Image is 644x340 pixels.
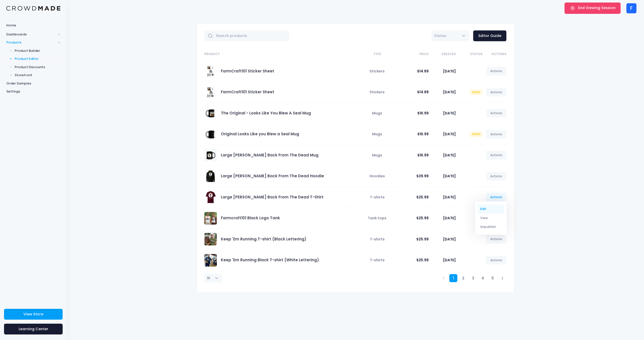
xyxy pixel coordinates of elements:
a: Unpublish [478,223,504,231]
span: T-shirts [370,195,385,200]
span: $25.99 [416,237,429,242]
span: $25.99 [416,216,429,221]
a: Keep 'Em Running T-shirt (Black Lettering) [221,236,306,242]
span: Dashboards [6,32,56,37]
a: FarmCraft101 Sticker Sheet [221,68,274,74]
a: Large [PERSON_NAME] Back From The Dead Mug [221,152,318,158]
a: Large [PERSON_NAME] Back From The Dead T-Shirt [221,194,324,200]
span: Stickers [370,69,385,74]
span: $39.99 [416,174,429,179]
span: [DATE] [443,111,456,116]
span: Product Editor [15,56,61,61]
a: Actions [486,235,507,243]
th: Price: activate to sort column ascending [402,48,429,61]
a: Actions [486,130,507,139]
span: $25.99 [416,258,429,263]
span: Draft [470,132,482,137]
a: Learning Center [4,324,63,334]
span: Product Builder [15,48,61,53]
span: [DATE] [443,174,456,179]
a: Actions [486,256,507,265]
a: Farmcraft101 Black Logo Tank [221,215,280,221]
a: 4 [479,274,487,282]
span: [DATE] [443,132,456,137]
span: [DATE] [443,153,456,158]
th: Status: activate to sort column ascending [456,48,482,61]
span: Tank tops [368,216,386,221]
a: View [478,214,504,222]
a: 3 [469,274,477,282]
span: Stickers [370,90,385,95]
span: View Store [23,312,43,317]
th: Product: activate to sort column ascending [204,48,350,61]
input: Search products [204,30,290,41]
img: Logo [6,6,60,11]
span: Order Samples [6,81,60,86]
a: Edit [478,205,504,214]
a: Actions [486,109,507,117]
span: Mugs [372,111,382,116]
span: Learning Center [19,326,48,331]
span: $25.99 [416,195,429,200]
a: Editor Guide [473,30,506,41]
span: [DATE] [443,237,456,242]
th: Type: activate to sort column ascending [350,48,402,61]
a: Actions [486,88,507,97]
a: FarmCraft101 Sticker Sheet [221,89,274,95]
a: Keep 'Em Running Black T-shirt (White Lettering) [221,257,319,263]
span: [DATE] [443,195,456,200]
span: [DATE] [443,90,456,95]
span: Draft [470,90,482,95]
a: 1 [449,274,458,282]
button: End Viewing Session [565,3,621,14]
a: Actions [486,67,507,75]
span: T-shirts [370,237,385,242]
span: $16.99 [417,153,429,158]
div: F [626,3,636,13]
span: Hoodies [370,174,385,179]
span: Mugs [372,132,382,137]
span: [DATE] [443,69,456,74]
span: Products [6,40,56,45]
a: Actions [486,151,507,159]
a: Actions [486,172,507,181]
span: $14.89 [417,90,429,95]
a: View Store [4,309,63,320]
span: Storefront [15,73,61,78]
span: [DATE] [443,216,456,221]
span: Status [434,33,446,38]
span: Home [6,23,60,28]
span: $16.99 [417,111,429,116]
span: $14.89 [417,69,429,74]
a: The Original - Looks Like You Blew A Seal Mug [221,110,311,116]
span: $16.99 [417,132,429,137]
span: Settings [6,89,60,94]
span: T-shirts [370,258,385,263]
a: 2 [459,274,467,282]
a: Large [PERSON_NAME] Back From The Dead Hoodie [221,173,324,179]
a: 5 [489,274,497,282]
span: Mugs [372,153,382,158]
span: End Viewing Session [578,5,616,10]
span: Product Discounts [15,65,61,70]
th: Actions: activate to sort column ascending [482,48,506,61]
a: Actions [486,193,507,201]
a: Original Looks Like you Blew a Seal Mug [221,131,299,137]
th: Created: activate to sort column ascending [429,48,456,61]
span: Status [434,33,446,38]
span: [DATE] [443,258,456,263]
span: Status [431,30,469,41]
